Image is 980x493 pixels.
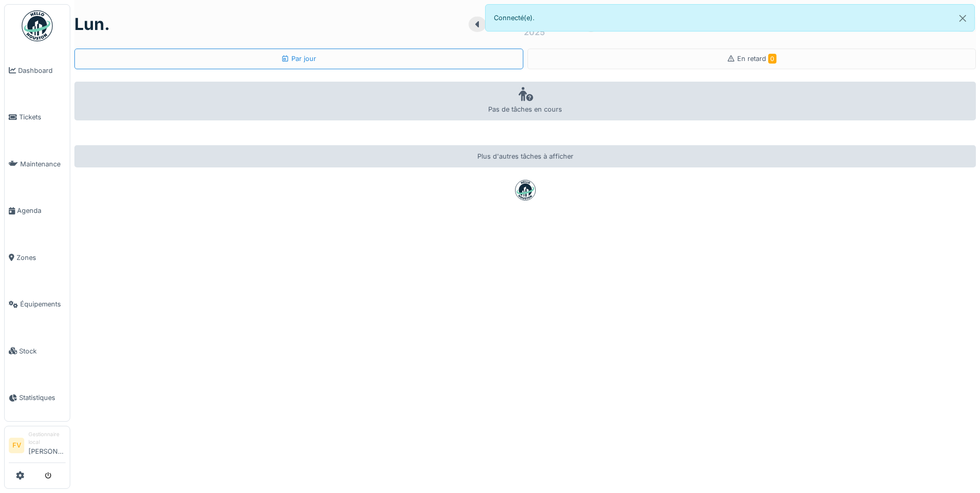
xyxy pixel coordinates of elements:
[768,54,776,64] span: 0
[737,55,776,63] span: En retard
[18,66,66,75] span: Dashboard
[19,112,66,122] span: Tickets
[28,430,66,460] li: [PERSON_NAME]
[951,5,974,32] button: Close
[485,4,975,32] div: Connecté(e).
[74,82,976,120] div: Pas de tâches en cours
[5,188,70,235] a: Agenda
[281,54,316,64] div: Par jour
[17,253,66,263] span: Zones
[5,141,70,188] a: Maintenance
[5,47,70,94] a: Dashboard
[9,430,66,463] a: FV Gestionnaire local[PERSON_NAME]
[22,10,53,41] img: Badge_color-CXgf-gQk.svg
[74,145,976,167] div: Plus d'autres tâches à afficher
[5,281,70,328] a: Équipements
[19,393,66,403] span: Statistiques
[515,180,536,201] img: badge-BVDL4wpA.svg
[74,14,110,34] h1: lun.
[524,26,545,38] div: 2025
[5,375,70,422] a: Statistiques
[9,438,24,453] li: FV
[20,159,66,169] span: Maintenance
[19,346,66,356] span: Stock
[5,328,70,375] a: Stock
[28,430,66,446] div: Gestionnaire local
[5,234,70,281] a: Zones
[17,206,66,215] span: Agenda
[5,94,70,141] a: Tickets
[20,299,66,309] span: Équipements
